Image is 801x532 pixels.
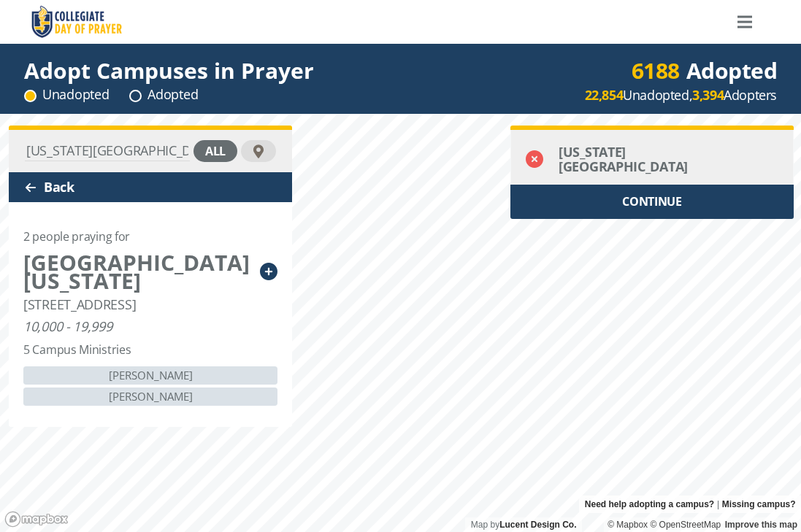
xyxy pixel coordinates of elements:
[129,85,198,104] div: Adopted
[4,511,69,528] a: Mapbox logo
[632,61,680,80] div: 6188
[559,144,749,174] div: [US_STATE][GEOGRAPHIC_DATA]
[23,341,131,359] div: 5 Campus Ministries
[23,253,253,290] div: [GEOGRAPHIC_DATA][US_STATE]
[24,61,314,80] div: Adopt Campuses in Prayer
[650,520,721,530] a: OpenStreetMap
[585,86,624,104] strong: 22,854
[193,140,237,162] div: all
[9,172,292,202] div: Back
[608,520,648,530] a: Mapbox
[692,86,724,104] strong: 3,394
[23,388,277,406] div: [PERSON_NAME]
[23,366,277,385] div: [PERSON_NAME]
[510,185,794,219] div: CONTINUE
[585,496,714,513] a: Need help adopting a campus?
[23,297,136,312] div: [STREET_ADDRESS]
[632,61,778,80] div: Adopted
[24,85,109,104] div: Unadopted
[585,86,777,104] div: Unadopted, Adopters
[579,496,801,513] div: |
[23,228,130,246] div: 2 people praying for
[499,520,576,530] a: Lucent Design Co.
[729,4,761,40] a: Menu
[25,141,190,161] input: Find Your Campus
[23,319,112,334] div: 10,000 - 19,999
[725,520,797,530] a: Improve this map
[465,517,582,532] div: Map by
[722,496,796,513] a: Missing campus?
